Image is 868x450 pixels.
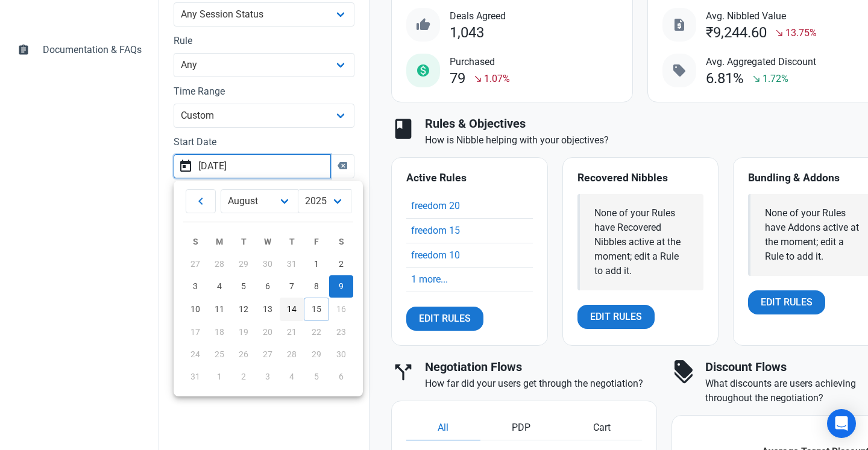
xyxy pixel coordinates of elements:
div: 79 [450,70,465,87]
span: Edit Rules [419,311,471,326]
a: 1 more... [411,273,448,285]
input: Start Date [174,154,331,178]
a: Edit Rules [748,290,825,314]
a: 13 [256,298,280,321]
span: 1 [217,372,222,381]
span: 20 [263,327,272,337]
span: 10 [190,304,200,314]
span: discount [671,360,696,384]
span: 6 [339,372,344,381]
div: 6.81% [706,70,744,87]
span: 21 [287,327,297,337]
span: 12 [239,304,248,314]
span: Edit Rules [590,310,642,324]
span: 2 [339,259,344,269]
span: call_split [391,360,415,384]
span: PDP [512,420,530,435]
label: Rule [174,34,354,48]
span: 1.72% [763,72,788,86]
span: Avg. Aggregated Discount [706,55,816,69]
p: How far did your users get through the negotiation? [425,377,657,391]
span: 15 [312,304,321,314]
span: 13 [263,304,272,314]
a: 9 [329,275,353,298]
a: 11 [207,298,231,321]
a: 3 [183,275,207,298]
span: monetization_on [416,63,430,78]
span: S [193,237,198,246]
span: 22 [312,327,321,337]
span: 5 [241,281,246,291]
span: T [241,237,247,246]
span: 4 [217,281,222,291]
a: 14 [280,298,304,321]
span: 24 [190,349,200,359]
span: 29 [239,259,248,269]
span: 3 [193,281,198,291]
span: 28 [287,349,297,359]
span: south_east [775,28,784,38]
label: Time Range [174,84,354,99]
div: Open Intercom Messenger [827,409,856,438]
span: book [391,117,415,141]
span: 30 [336,349,346,359]
span: south_east [752,74,761,84]
span: M [216,237,223,246]
span: 16 [336,304,346,314]
a: Edit Rules [406,307,483,331]
span: 4 [289,372,294,381]
span: All [438,420,448,435]
span: 30 [263,259,272,269]
span: 13.75% [785,26,817,40]
span: Avg. Nibbled Value [706,9,817,23]
span: 29 [312,349,321,359]
span: 8 [314,281,319,291]
span: request_quote [672,17,687,32]
span: T [289,237,295,246]
div: 1,043 [450,25,484,41]
span: 1 [314,259,319,269]
h4: Recovered Nibbles [577,172,703,184]
span: thumb_up [416,17,430,32]
span: south_east [473,74,483,84]
a: 6 [256,275,280,298]
a: 12 [231,298,256,321]
div: None of your Rules have Addons active at the moment; edit a Rule to add it. [765,206,860,264]
span: F [314,237,319,246]
a: assignmentDocumentation & FAQs [10,36,149,64]
span: 28 [215,259,224,269]
span: Deals Agreed [450,9,506,23]
h4: Active Rules [406,172,532,184]
a: 4 [207,275,231,298]
span: 31 [287,259,297,269]
h3: Negotiation Flows [425,360,657,374]
span: 5 [314,372,319,381]
span: 26 [239,349,248,359]
span: 7 [289,281,294,291]
a: 7 [280,275,304,298]
span: 19 [239,327,248,337]
span: Edit Rules [761,295,813,310]
a: freedom 10 [411,249,460,261]
span: 18 [215,327,224,337]
span: sell [672,63,687,78]
span: Purchased [450,55,510,69]
label: Start Date [174,135,354,149]
a: 5 [231,275,256,298]
a: 2 [329,253,353,275]
span: 11 [215,304,224,314]
span: 9 [339,281,344,291]
span: 6 [265,281,270,291]
span: 23 [336,327,346,337]
span: 27 [263,349,272,359]
a: 10 [183,298,207,321]
span: assignment [17,43,30,55]
a: freedom 15 [411,225,460,236]
span: Documentation & FAQs [43,43,142,57]
a: freedom 20 [411,200,460,211]
span: 14 [287,304,297,314]
a: 1 [304,253,329,275]
span: S [339,237,344,246]
a: 8 [304,275,329,298]
a: 15 [304,298,329,321]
